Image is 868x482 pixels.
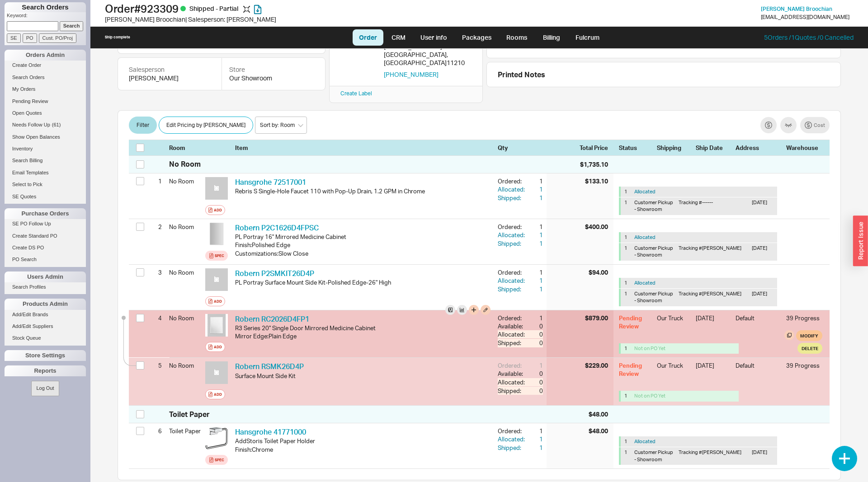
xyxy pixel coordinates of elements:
[624,280,631,286] div: 1
[736,144,781,152] div: Address
[105,35,130,40] div: Ship complete
[657,144,690,152] div: Shipping
[169,144,202,152] div: Room
[580,144,613,152] div: Total Price
[696,314,730,330] div: [DATE]
[498,185,527,193] div: Allocated:
[205,427,228,449] img: jzetwegmtxk7ibm4uavh_bbnsdf
[657,361,690,378] div: Our Truck
[205,268,228,291] img: no_photo
[527,223,543,231] div: 1
[384,51,472,67] div: [GEOGRAPHIC_DATA] , [GEOGRAPHIC_DATA] 11210
[498,427,527,435] div: Ordered:
[5,219,86,229] a: SE PO Follow Up
[235,332,491,340] div: Mirror Edge : Plain Edge
[624,234,631,241] div: 1
[797,343,822,354] button: Delete
[5,271,86,282] div: Users Admin
[31,381,59,396] button: Log Out
[235,178,306,187] a: Hansgrohe 72517001
[786,144,822,152] div: Warehouse
[151,265,162,280] div: 3
[764,33,854,41] a: 5Orders /1Quotes /0 Cancelled
[5,132,86,142] a: Show Open Balances
[5,108,86,118] a: Open Quotes
[214,206,222,214] div: Add
[634,438,656,445] button: Allocated
[205,223,228,245] img: PLPORTRAY_P2C1626D4FPBA_sr2dkr
[235,144,494,152] div: Item
[235,269,314,278] a: Robern P2SMKIT26D4P
[214,391,222,398] div: Add
[589,427,608,435] div: $48.00
[498,285,543,293] button: Shipped:1
[5,192,86,201] a: SE Quotes
[5,84,86,94] a: My Orders
[5,144,86,154] a: Inventory
[235,249,491,257] div: Customizations : Slow Close
[527,339,543,347] div: 0
[169,409,210,419] div: Toilet Paper
[498,387,527,395] div: Shipped:
[5,299,86,309] div: Products Admin
[752,290,774,304] div: [DATE]
[151,173,162,189] div: 1
[527,177,543,185] div: 1
[7,33,21,43] input: SE
[736,361,781,378] div: Default
[498,268,527,276] div: Ordered:
[569,29,606,46] a: Fulcrum
[498,285,527,293] div: Shipped:
[585,177,608,185] div: $133.10
[169,310,202,326] div: No Room
[624,393,631,399] div: 1
[800,117,830,133] button: Cost
[679,290,741,297] span: Tracking # [PERSON_NAME]
[214,343,222,351] div: Add
[498,330,527,338] div: Allocated:
[205,342,225,352] button: Add
[634,393,665,399] span: Not on PO Yet
[169,265,202,280] div: No Room
[235,223,319,232] a: Robern P2C1626D4FPSC
[129,65,211,74] div: Salesperson
[5,73,86,82] a: Search Orders
[235,314,309,323] a: Robern RC2026D4FP1
[634,290,673,304] span: Customer Pickup - Showroom
[5,180,86,189] a: Select to Pick
[189,5,240,12] span: Shipped - Partial
[5,231,86,241] a: Create Standard PO
[498,444,543,452] button: Shipped:1
[527,231,543,239] div: 1
[166,120,245,131] span: Edit Pricing by [PERSON_NAME]
[527,239,543,248] div: 1
[105,15,436,24] div: [PERSON_NAME] Broochian | Salesperson: [PERSON_NAME]
[800,332,818,339] span: Modify
[151,358,162,373] div: 5
[619,361,651,378] div: Pending Review
[527,435,543,443] div: 1
[151,310,162,326] div: 4
[527,194,543,202] div: 1
[786,314,822,322] div: 39 Progress
[498,70,830,80] div: Printed Notes
[169,219,202,234] div: No Room
[23,33,37,43] input: PO
[169,173,202,189] div: No Room
[5,365,86,376] div: Reports
[151,423,162,439] div: 6
[205,314,228,337] img: 167489
[235,437,491,445] div: AddStoris Toilet Paper Holder
[129,74,211,83] div: [PERSON_NAME]
[527,285,543,293] div: 1
[229,65,318,74] div: Store
[761,5,832,12] span: [PERSON_NAME] Broochian
[5,322,86,331] a: Add/Edit Suppliers
[498,194,527,202] div: Shipped:
[60,21,84,31] input: Search
[235,233,491,241] div: PL Portray 16" Mirrored Medicine Cabinet
[7,12,86,21] p: Keyword:
[205,361,228,384] img: no_photo
[500,29,534,46] a: Rooms
[215,456,224,463] div: Spec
